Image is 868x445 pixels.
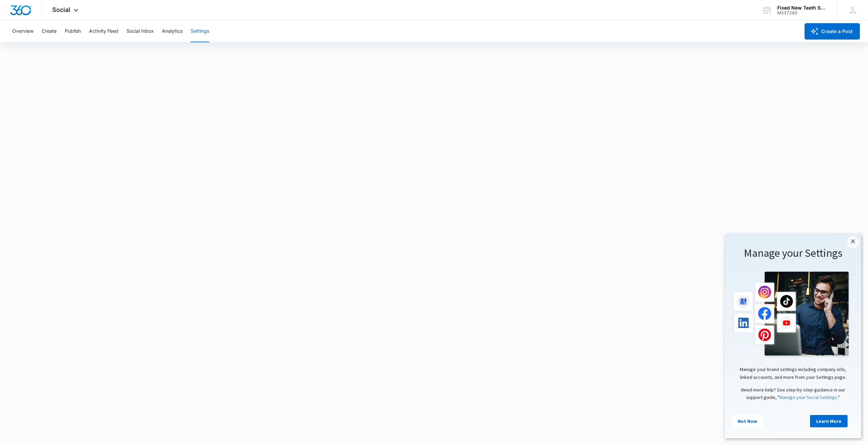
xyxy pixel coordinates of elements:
button: Activity Feed [89,20,118,42]
a: Close modal [122,2,134,14]
button: Analytics [162,20,182,42]
span: Social [52,6,70,13]
a: Manage your Social Settings [55,160,113,166]
button: Overview [12,20,33,42]
button: Create [42,20,57,42]
p: Need more help? See step-by-step guidance in our support guide, " ." [7,152,130,167]
p: Manage your brand settings including company info, linked accounts, and more from your Settings p... [7,132,130,147]
button: Publish [65,20,81,42]
div: account id [777,11,827,15]
button: Settings [191,20,209,42]
h1: Manage your Settings [7,12,130,27]
a: Learn More [85,181,123,193]
button: Social Inbox [127,20,154,42]
div: account name [777,5,827,11]
a: Not Now [7,181,39,193]
button: Create a Post [805,23,860,40]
